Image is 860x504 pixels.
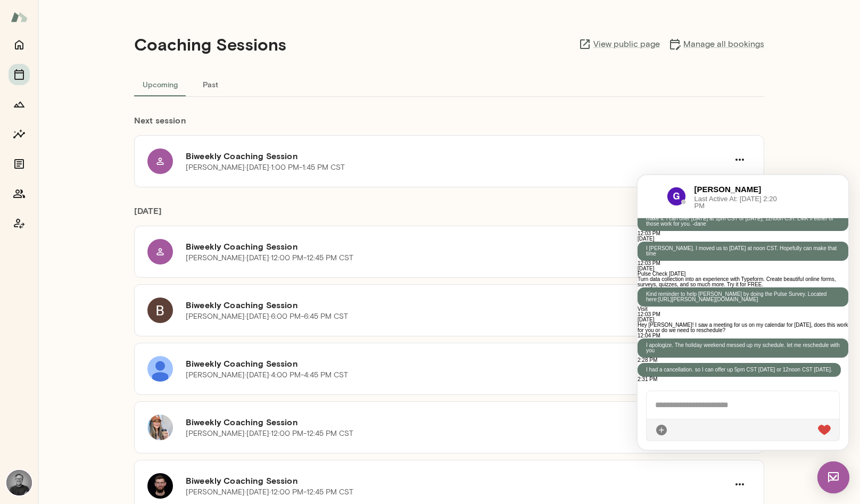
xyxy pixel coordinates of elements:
[6,470,32,495] img: Dane Howard
[134,71,764,97] div: basic tabs example
[134,114,764,135] h6: Next session
[11,7,28,27] img: Mento
[57,9,141,20] h6: [PERSON_NAME]
[9,117,202,127] p: Kind reminder to help [PERSON_NAME] by doing the Pulse Survey. Located here:
[9,94,30,115] button: Growth Plan
[186,487,353,498] p: [PERSON_NAME] · [DATE] · 12:00 PM-12:45 PM CST
[186,162,345,173] p: [PERSON_NAME] · [DATE] · 1:00 PM-1:45 PM CST
[578,38,660,51] a: View public page
[186,474,729,487] h6: Biweekly Coaching Session
[186,370,348,381] p: [PERSON_NAME] · [DATE] · 4:00 PM-4:45 PM CST
[9,71,202,81] p: I [PERSON_NAME]. I moved us to [DATE] at noon CST. Hopefully can make that time
[29,12,48,31] img: data:image/png;base64,iVBORw0KGgoAAAANSUhEUgAAAMgAAADICAYAAACtWK6eAAAAAXNSR0IArs4c6QAADytJREFUeF7...
[9,153,30,175] button: Documents
[134,71,186,97] button: Upcoming
[57,20,141,34] span: Last Active At: [DATE] 2:20 PM
[134,34,286,54] h4: Coaching Sessions
[180,249,193,261] div: Live Reaction
[21,121,121,127] a: [URL][PERSON_NAME][DOMAIN_NAME]
[186,71,234,97] button: Past
[9,64,30,85] button: Sessions
[668,38,764,51] a: Manage all bookings
[186,357,729,370] h6: Biweekly Coaching Session
[186,416,729,428] h6: Biweekly Coaching Session
[186,299,729,311] h6: Biweekly Coaching Session
[186,428,353,439] p: [PERSON_NAME] · [DATE] · 12:00 PM-12:45 PM CST
[9,168,202,178] p: I apologize. The holiday weekend messed up my schedule. let me reschedule with you
[9,123,30,145] button: Insights
[9,183,30,204] button: Members
[9,192,195,197] p: I had a cancellation. so I can offer up 5pm CST [DATE] or 12noon CST [DATE].
[186,253,353,263] p: [PERSON_NAME] · [DATE] · 12:00 PM-12:45 PM CST
[186,240,729,253] h6: Biweekly Coaching Session
[186,311,348,322] p: [PERSON_NAME] · [DATE] · 6:00 PM-6:45 PM CST
[134,204,764,226] h6: [DATE]
[9,36,202,52] p: Hi [PERSON_NAME]. I see that you are on the schedule [DATE], but you cannot make it. I can offer ...
[18,249,30,261] div: Attach
[180,250,193,260] img: heart
[186,150,729,162] h6: Biweekly Coaching Session
[9,34,30,55] button: Home
[9,213,30,234] button: Coach app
